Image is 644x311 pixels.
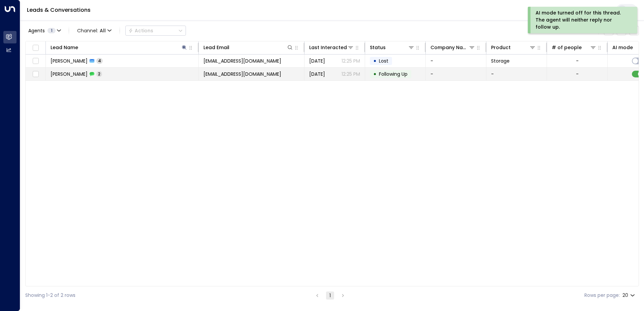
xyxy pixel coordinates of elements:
[100,28,106,33] span: All
[125,26,186,36] div: Button group with a nested menu
[373,68,377,80] div: •
[313,291,347,300] nav: pagination navigation
[326,291,334,300] button: page 1
[612,43,633,51] div: AI mode
[51,71,88,77] span: James Oldman
[309,43,347,51] div: Last Interacted
[379,58,388,64] span: Lost
[379,71,408,77] span: Following Up
[576,71,579,77] div: -
[309,71,325,77] span: Aug 09, 2025
[25,26,63,35] button: Agents1
[584,292,620,299] label: Rows per page:
[96,71,102,77] span: 2
[203,58,281,64] span: jamesoldman87@hotmail.com
[309,58,325,64] span: Aug 12, 2025
[27,6,91,14] a: Leads & Conversations
[74,26,114,35] button: Channel:All
[491,43,536,51] div: Product
[370,43,415,51] div: Status
[552,43,582,51] div: # of people
[373,55,377,67] div: •
[31,44,40,52] span: Toggle select all
[430,43,475,51] div: Company Name
[430,43,469,51] div: Company Name
[486,68,547,80] td: -
[576,58,579,64] div: -
[28,28,45,33] span: Agents
[342,58,360,64] p: 12:25 PM
[74,26,114,35] span: Channel:
[25,292,75,299] div: Showing 1-2 of 2 rows
[128,28,153,34] div: Actions
[203,43,293,51] div: Lead Email
[622,290,636,300] div: 20
[342,71,360,77] p: 12:25 PM
[125,26,186,36] button: Actions
[536,9,628,31] div: AI mode turned off for this thread. The agent will neither reply nor follow up.
[51,43,188,51] div: Lead Name
[370,43,386,51] div: Status
[96,58,103,64] span: 4
[31,57,40,65] span: Toggle select row
[309,43,354,51] div: Last Interacted
[47,28,56,33] span: 1
[491,58,510,64] span: Storage
[426,55,486,67] td: -
[51,58,88,64] span: James Oldman
[552,43,597,51] div: # of people
[491,43,511,51] div: Product
[426,68,486,80] td: -
[203,71,281,77] span: jamesoldman87@hotmail.com
[51,43,78,51] div: Lead Name
[203,43,229,51] div: Lead Email
[31,70,40,78] span: Toggle select row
